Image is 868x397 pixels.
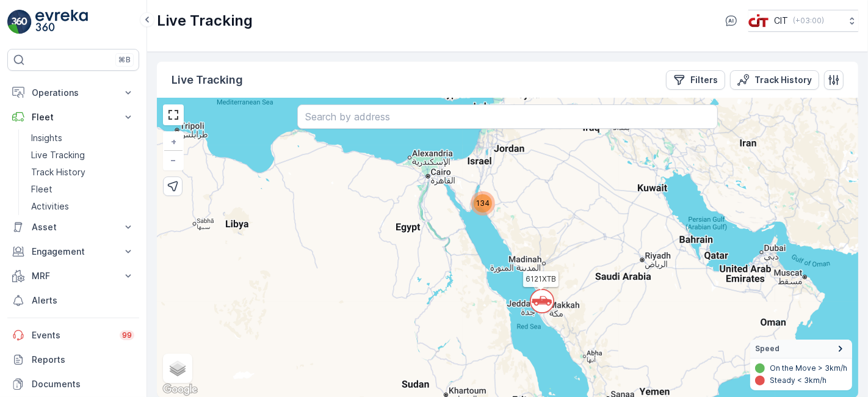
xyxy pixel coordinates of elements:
[26,198,139,215] a: Activities
[7,323,139,348] a: Events99
[666,70,725,90] button: Filters
[157,11,253,31] p: Live Tracking
[7,81,139,105] button: Operations
[32,221,115,233] p: Asset
[7,372,139,396] a: Documents
[748,10,858,32] button: CIT(+03:00)
[31,183,52,195] p: Fleet
[32,87,115,99] p: Operations
[7,215,139,239] button: Asset
[164,106,183,124] a: View Fullscreen
[530,289,554,313] svg: `
[164,151,183,169] a: Zoom Out
[171,155,177,165] span: −
[32,378,134,390] p: Documents
[7,239,139,264] button: Engagement
[35,10,88,34] img: logo_light-DOdMpM7g.png
[690,74,718,86] p: Filters
[164,355,191,382] a: Layers
[774,15,788,27] p: CIT
[7,288,139,313] a: Alerts
[172,71,243,89] p: Live Tracking
[297,104,718,129] input: Search by address
[121,330,132,340] p: 99
[471,191,495,216] div: 134
[32,354,134,366] p: Reports
[793,16,824,26] p: ( +03:00 )
[754,74,812,86] p: Track History
[755,344,779,354] span: Speed
[26,181,139,198] a: Fleet
[26,129,139,147] a: Insights
[31,149,85,161] p: Live Tracking
[476,198,490,208] span: 134
[530,289,546,307] div: `
[31,132,62,144] p: Insights
[26,164,139,181] a: Track History
[770,363,847,373] p: On the Move > 3km/h
[32,246,115,258] p: Engagement
[7,264,139,288] button: MRF
[31,200,69,213] p: Activities
[32,329,112,341] p: Events
[164,133,183,151] a: Zoom In
[32,270,115,282] p: MRF
[26,147,139,164] a: Live Tracking
[770,376,826,385] p: Steady < 3km/h
[118,55,131,65] p: ⌘B
[748,14,769,27] img: cit-logo_pOk6rL0.png
[32,111,115,123] p: Fleet
[750,340,852,359] summary: Speed
[32,294,134,307] p: Alerts
[31,166,85,178] p: Track History
[7,10,32,34] img: logo
[730,70,819,90] button: Track History
[7,348,139,372] a: Reports
[171,136,176,147] span: +
[7,105,139,129] button: Fleet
